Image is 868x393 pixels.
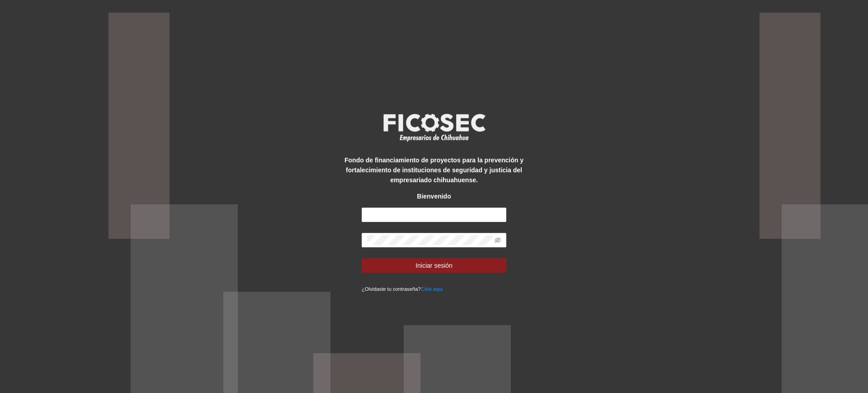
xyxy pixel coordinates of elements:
[377,111,491,144] img: logo
[344,156,524,184] strong: Fondo de financiamiento de proyectos para la prevención y fortalecimiento de instituciones de seg...
[362,258,506,273] button: Iniciar sesión
[417,193,451,200] strong: Bienvenido
[415,260,453,270] span: Iniciar sesión
[495,237,501,243] span: eye-invisible
[421,286,443,292] a: Click aqui
[362,286,443,292] small: ¿Olvidaste tu contraseña?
